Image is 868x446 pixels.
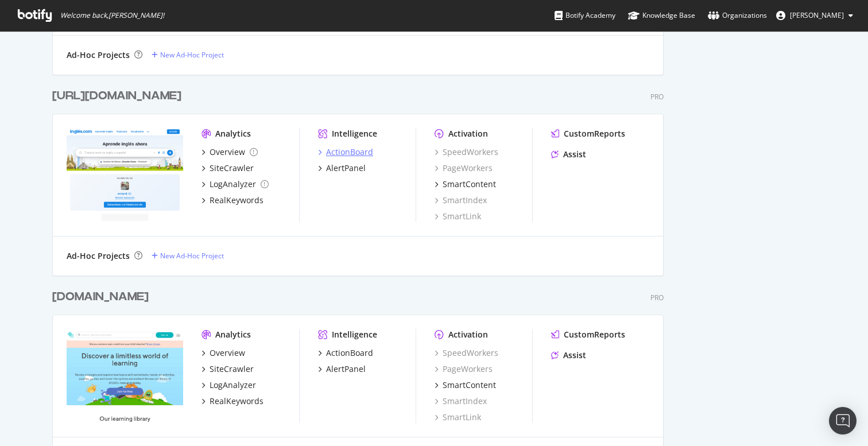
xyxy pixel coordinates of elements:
[52,88,181,104] div: [URL][DOMAIN_NAME]
[210,363,254,375] div: SiteCrawler
[563,350,586,361] div: Assist
[551,350,586,361] a: Assist
[52,289,153,305] a: [DOMAIN_NAME]
[551,149,586,160] a: Assist
[790,10,844,20] span: John McLendon
[829,407,857,435] div: Open Intercom Messenger
[332,128,377,139] div: Intelligence
[67,329,183,422] img: education.com
[67,250,130,262] div: Ad-Hoc Projects
[564,128,625,139] div: CustomReports
[52,289,149,305] div: [DOMAIN_NAME]
[435,162,493,174] a: PageWorkers
[435,179,496,190] a: SmartContent
[215,329,251,340] div: Analytics
[435,146,498,158] a: SpeedWorkers
[708,10,767,21] div: Organizations
[201,347,245,359] a: Overview
[210,179,256,190] div: LogAnalyzer
[318,363,366,375] a: AlertPanel
[448,128,488,139] div: Activation
[160,50,224,60] div: New Ad-Hoc Project
[650,92,664,102] div: Pro
[201,395,263,407] a: RealKeywords
[210,347,245,359] div: Overview
[67,128,183,221] img: https://www.ingles.com/
[551,128,625,139] a: CustomReports
[551,329,625,340] a: CustomReports
[210,162,254,174] div: SiteCrawler
[160,251,224,261] div: New Ad-Hoc Project
[563,149,586,160] div: Assist
[210,395,263,407] div: RealKeywords
[201,146,258,158] a: Overview
[448,329,488,340] div: Activation
[201,162,254,174] a: SiteCrawler
[326,347,373,359] div: ActionBoard
[52,88,186,104] a: [URL][DOMAIN_NAME]
[210,195,263,206] div: RealKeywords
[564,329,625,340] div: CustomReports
[152,50,224,60] a: New Ad-Hoc Project
[210,379,256,391] div: LogAnalyzer
[767,6,862,25] button: [PERSON_NAME]
[332,329,377,340] div: Intelligence
[60,11,164,20] span: Welcome back, [PERSON_NAME] !
[435,363,493,375] a: PageWorkers
[152,251,224,261] a: New Ad-Hoc Project
[435,395,487,407] a: SmartIndex
[326,162,366,174] div: AlertPanel
[201,179,269,190] a: LogAnalyzer
[326,363,366,375] div: AlertPanel
[435,412,481,423] a: SmartLink
[443,179,496,190] div: SmartContent
[67,49,130,61] div: Ad-Hoc Projects
[201,363,254,375] a: SiteCrawler
[435,347,498,359] a: SpeedWorkers
[555,10,615,21] div: Botify Academy
[435,195,487,206] a: SmartIndex
[435,211,481,222] a: SmartLink
[201,379,256,391] a: LogAnalyzer
[650,293,664,302] div: Pro
[210,146,245,158] div: Overview
[318,162,366,174] a: AlertPanel
[215,128,251,139] div: Analytics
[201,195,263,206] a: RealKeywords
[628,10,695,21] div: Knowledge Base
[318,347,373,359] a: ActionBoard
[443,379,496,391] div: SmartContent
[435,379,496,391] a: SmartContent
[326,146,373,158] div: ActionBoard
[318,146,373,158] a: ActionBoard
